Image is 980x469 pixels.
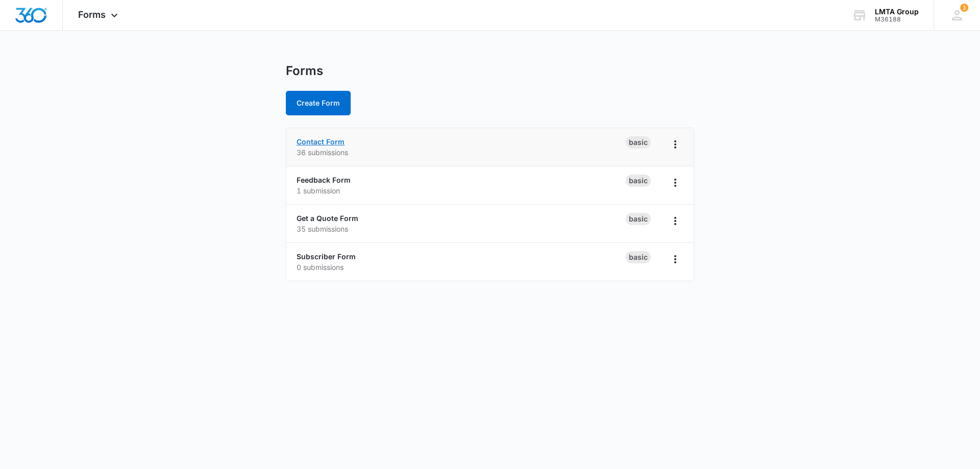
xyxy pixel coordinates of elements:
[297,147,626,158] p: 36 submissions
[78,9,106,20] span: Forms
[626,251,651,263] div: Basic
[626,175,651,187] div: Basic
[297,224,626,234] p: 35 submissions
[297,262,626,273] p: 0 submissions
[297,214,358,223] a: Get a Quote Form
[626,213,651,225] div: Basic
[297,176,351,184] a: Feedback Form
[875,8,919,16] div: account name
[667,175,683,191] button: Overflow Menu
[297,185,626,196] p: 1 submission
[626,136,651,149] div: Basic
[875,16,919,23] div: account id
[297,137,345,146] a: Contact Form
[667,251,683,267] button: Overflow Menu
[286,63,323,79] h1: Forms
[667,136,683,153] button: Overflow Menu
[667,213,683,229] button: Overflow Menu
[297,252,356,261] a: Subscriber Form
[286,91,351,115] button: Create Form
[960,4,968,12] span: 1
[960,4,968,12] div: notifications count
